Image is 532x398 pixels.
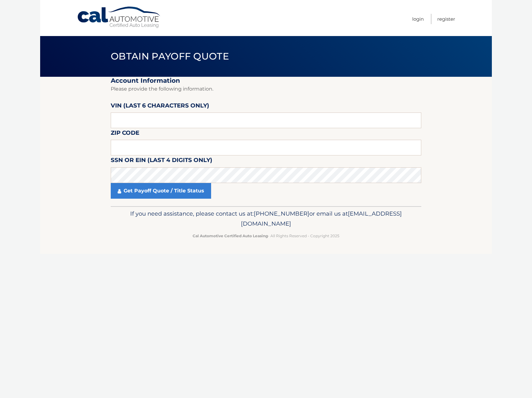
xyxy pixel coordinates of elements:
a: Get Payoff Quote / Title Status [111,183,211,199]
p: Please provide the following information. [111,85,421,93]
a: Register [437,14,455,24]
span: Obtain Payoff Quote [111,50,229,62]
h2: Account Information [111,77,421,85]
p: If you need assistance, please contact us at: or email us at [115,209,417,229]
a: Cal Automotive [77,6,162,29]
span: [PHONE_NUMBER] [254,210,309,217]
a: Login [412,14,424,24]
p: - All Rights Reserved - Copyright 2025 [115,233,417,239]
label: Zip Code [111,128,139,140]
label: SSN or EIN (last 4 digits only) [111,155,212,167]
label: VIN (last 6 characters only) [111,101,209,113]
strong: Cal Automotive Certified Auto Leasing [193,233,268,238]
